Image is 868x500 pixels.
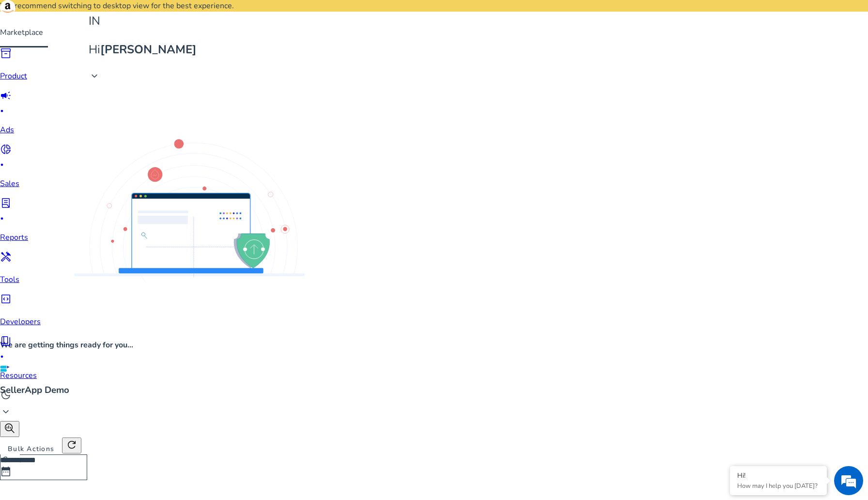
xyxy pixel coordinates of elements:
[737,482,820,490] p: How may I help you today?
[89,13,337,30] p: IN
[66,439,77,451] span: refresh
[89,70,100,82] span: keyboard_arrow_down
[737,471,820,480] div: Hi!
[100,42,197,57] b: [PERSON_NAME]
[62,437,81,453] button: refresh
[89,41,337,58] p: Hi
